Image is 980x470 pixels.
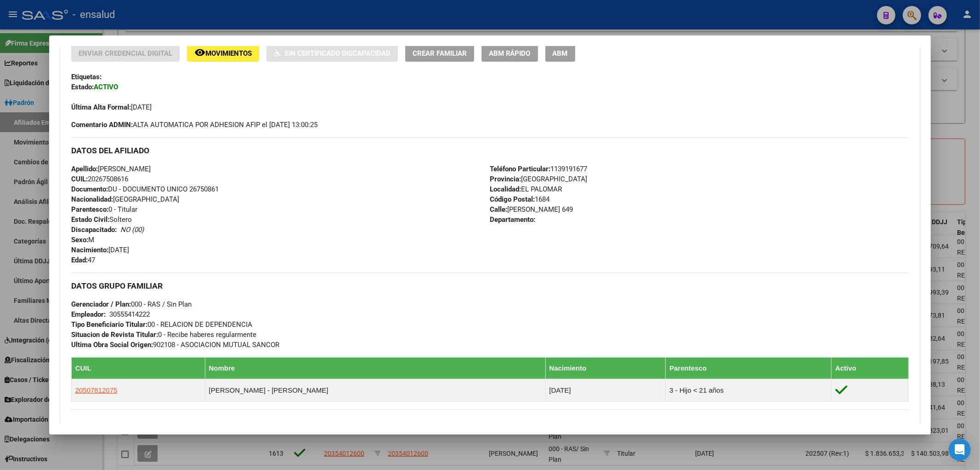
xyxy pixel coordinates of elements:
h3: DATOS DEL AFILIADO [71,145,909,156]
span: DU - DOCUMENTO UNICO 26750861 [71,185,219,193]
i: NO (00) [120,226,144,234]
strong: Apellido: [71,165,98,173]
strong: Etiquetas: [71,73,102,81]
button: ABM Rápido [482,45,538,62]
td: 3 - Hijo < 21 años [666,379,832,401]
span: 20267508616 [71,175,128,183]
span: 000 - RAS / Sin Plan [71,300,192,308]
th: CUIL [71,357,205,379]
strong: Documento: [71,185,108,193]
button: Crear Familiar [405,45,474,62]
span: Crear Familiar [413,49,467,58]
strong: Última Alta Formal: [71,103,131,111]
span: ABM [553,49,568,58]
strong: Edad: [71,256,88,264]
span: 1684 [490,195,550,203]
td: [PERSON_NAME] - [PERSON_NAME] [205,379,545,401]
strong: Teléfono Particular: [490,165,551,173]
strong: Discapacitado: [71,226,117,234]
strong: Nacionalidad: [71,195,113,203]
span: ABM Rápido [489,49,531,58]
span: Enviar Credencial Digital [79,49,172,58]
strong: CUIL: [71,175,88,183]
strong: Estado: [71,83,94,91]
strong: Departamento: [490,215,536,224]
strong: Parentesco: [71,205,108,214]
strong: Ultima Obra Social Origen: [71,341,153,349]
strong: ACTIVO [94,83,118,91]
h3: DATOS GRUPO FAMILIAR [71,281,909,291]
span: [DATE] [71,103,152,111]
strong: Comentario ADMIN: [71,121,133,129]
strong: Calle: [490,205,508,214]
div: Open Intercom Messenger [949,439,971,461]
th: Parentesco [666,357,832,379]
span: Movimientos [205,49,252,58]
span: [GEOGRAPHIC_DATA] [490,175,588,183]
span: ALTA AUTOMATICA POR ADHESION AFIP el [DATE] 13:00:25 [71,120,317,130]
span: 1139191677 [490,165,588,173]
strong: Empleador: [71,310,106,319]
strong: Situacion de Revista Titular: [71,331,158,339]
strong: Nacimiento: [71,246,108,254]
button: Enviar Credencial Digital [71,45,180,62]
span: [GEOGRAPHIC_DATA] [71,195,179,203]
button: Sin Certificado Discapacidad [266,45,398,62]
span: 20507812075 [75,386,118,394]
strong: Tipo Beneficiario Titular: [71,320,147,329]
strong: Localidad: [490,185,521,193]
strong: Provincia: [490,175,521,183]
span: 0 - Recibe haberes regularmente [71,331,256,339]
strong: Sexo: [71,236,88,244]
th: Activo [832,357,909,379]
th: Nacimiento [545,357,666,379]
strong: Gerenciador / Plan: [71,300,131,308]
span: [DATE] [71,246,129,254]
span: 00 - RELACION DE DEPENDENCIA [71,320,252,329]
button: Movimientos [187,45,259,62]
td: [DATE] [545,379,666,401]
strong: Código Postal: [490,195,535,203]
span: 47 [71,256,95,264]
th: Nombre [205,357,545,379]
button: ABM [545,45,575,62]
span: 0 - Titular [71,205,137,214]
div: 30555414222 [109,309,150,319]
span: [PERSON_NAME] 649 [490,205,573,214]
span: EL PALOMAR [490,185,562,193]
span: 902108 - ASOCIACION MUTUAL SANCOR [71,341,279,349]
mat-icon: remove_red_eye [194,47,205,58]
span: Sin Certificado Discapacidad [284,49,391,58]
span: M [71,236,94,244]
span: Soltero [71,215,132,224]
strong: Estado Civil: [71,215,109,224]
span: [PERSON_NAME] [71,165,151,173]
